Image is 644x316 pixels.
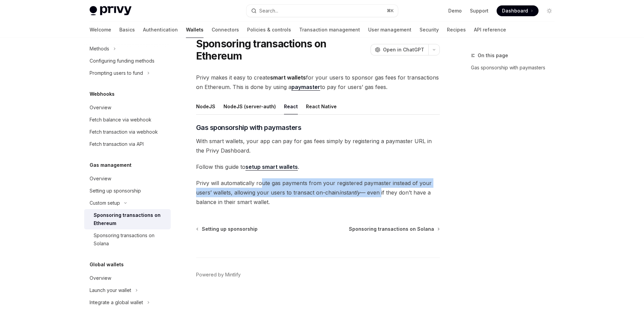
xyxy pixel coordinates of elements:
[339,189,360,196] em: instantly
[143,22,178,38] a: Authentication
[447,22,466,38] a: Recipes
[259,7,278,15] div: Search...
[478,51,508,60] span: On this page
[90,45,109,53] div: Methods
[84,173,171,185] a: Overview
[471,62,560,73] a: Gas sponsorship with paymasters
[196,98,215,114] button: NodeJS
[84,101,171,114] a: Overview
[84,126,171,138] a: Fetch transaction via webhook
[90,57,154,65] div: Configuring funding methods
[247,22,291,38] a: Policies & controls
[306,98,337,114] button: React Native
[383,46,424,53] span: Open in ChatGPT
[470,7,488,14] a: Support
[90,104,111,112] div: Overview
[196,178,440,207] span: Privy will automatically route gas payments from your registered paymaster instead of your users’...
[245,163,298,171] a: setup smart wallets
[90,261,124,269] h5: Global wallets
[349,226,439,232] a: Sponsoring transactions on Solana
[196,73,440,92] span: Privy makes it easy to create for your users to sponsor gas fees for transactions on Ethereum. Th...
[84,229,171,250] a: Sponsoring transactions on Solana
[420,22,439,38] a: Security
[119,22,135,38] a: Basics
[94,211,167,227] div: Sponsoring transactions on Ethereum
[84,284,171,296] button: Toggle Launch your wallet section
[196,38,368,62] h1: Sponsoring transactions on Ethereum
[90,6,132,16] img: light logo
[387,8,394,14] span: ⌘ K
[502,7,528,14] span: Dashboard
[371,44,428,55] button: Open in ChatGPT
[196,123,302,132] span: Gas sponsorship with paymasters
[84,296,171,309] button: Toggle Integrate a global wallet section
[84,185,171,197] a: Setting up sponsorship
[90,116,151,124] div: Fetch balance via webhook
[84,138,171,150] a: Fetch transaction via API
[196,136,440,155] span: With smart wallets, your app can pay for gas fees simply by registering a paymaster URL in the Pr...
[90,140,144,148] div: Fetch transaction via API
[90,69,143,77] div: Prompting users to fund
[90,22,111,38] a: Welcome
[90,286,131,294] div: Launch your wallet
[291,84,320,91] a: paymaster
[90,128,158,136] div: Fetch transaction via webhook
[474,22,506,38] a: API reference
[270,74,306,81] strong: smart wallets
[212,22,239,38] a: Connectors
[544,5,555,16] button: Toggle dark mode
[284,98,298,114] button: React
[90,187,141,195] div: Setting up sponsorship
[84,43,171,55] button: Toggle Methods section
[84,209,171,229] a: Sponsoring transactions on Ethereum
[90,161,132,169] h5: Gas management
[84,67,171,79] button: Toggle Prompting users to fund section
[497,5,539,16] a: Dashboard
[349,226,434,232] span: Sponsoring transactions on Solana
[90,298,143,307] div: Integrate a global wallet
[202,226,258,232] span: Setting up sponsorship
[197,226,258,232] a: Setting up sponsorship
[90,90,115,98] h5: Webhooks
[84,55,171,67] a: Configuring funding methods
[196,162,440,172] span: Follow this guide to .
[368,22,411,38] a: User management
[90,175,111,183] div: Overview
[84,114,171,126] a: Fetch balance via webhook
[84,272,171,284] a: Overview
[246,5,398,17] button: Open search
[186,22,204,38] a: Wallets
[90,274,111,282] div: Overview
[94,231,167,248] div: Sponsoring transactions on Solana
[84,197,171,209] button: Toggle Custom setup section
[223,98,276,114] button: NodeJS (server-auth)
[299,22,360,38] a: Transaction management
[196,271,241,278] a: Powered by Mintlify
[90,199,120,207] div: Custom setup
[448,7,462,14] a: Demo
